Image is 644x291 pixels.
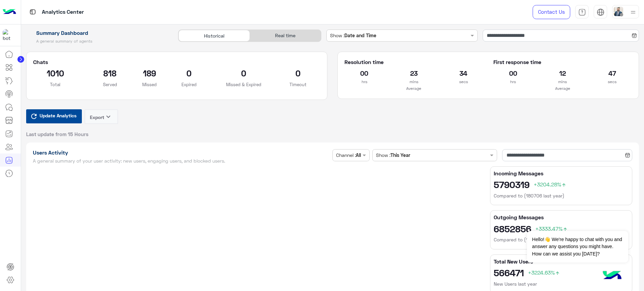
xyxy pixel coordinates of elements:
[528,269,560,276] span: +3224.63%
[533,5,570,19] a: Contact Us
[344,85,483,92] p: Average
[33,68,78,78] h2: 1010
[527,231,628,263] span: Hello!👋 We're happy to chat with you and answer any questions you might have. How can we assist y...
[578,8,586,16] img: tab
[142,81,157,88] p: Missed
[167,68,211,78] h2: 0
[629,8,637,16] img: profile
[344,59,483,65] h5: Resolution time
[42,8,84,17] p: Analytics Center
[444,78,483,85] p: secs
[88,81,132,88] p: Served
[394,68,434,78] h2: 23
[344,68,384,78] h2: 00
[38,111,78,120] span: Update Analytics
[543,78,582,85] p: mins
[3,29,15,41] img: 1403182699927242
[178,30,250,42] div: Historical
[142,68,157,78] h2: 189
[167,81,211,88] p: Expired
[493,78,533,85] p: hrs
[494,258,629,265] h5: Total New Users
[543,68,582,78] h2: 12
[614,7,623,16] img: userImage
[26,30,171,36] h1: Summary Dashboard
[26,109,82,123] button: Update Analytics
[494,192,629,199] h6: Compared to (180706 last year)
[494,223,629,234] h2: 6852856
[493,68,533,78] h2: 00
[493,85,632,92] p: Average
[494,267,629,278] h2: 566471
[494,179,629,190] h2: 5790319
[597,8,604,16] img: tab
[493,59,632,65] h5: First response time
[344,78,384,85] p: hrs
[33,158,330,164] h5: A general summary of your user activity: new users, engaging users, and blocked users.
[276,81,321,88] p: Timeout
[494,170,629,177] h5: Incoming Messages
[26,39,171,44] h5: A general summary of agents
[534,181,567,187] span: +3204.28%
[26,131,89,137] span: Last update from 15 Hours
[592,78,632,85] p: secs
[221,81,266,88] p: Missed & Expired
[394,78,434,85] p: mins
[600,264,624,288] img: hulul-logo.png
[85,109,118,124] button: Exportkeyboard_arrow_down
[250,30,321,42] div: Real time
[104,113,112,121] i: keyboard_arrow_down
[33,81,78,88] p: Total
[592,68,632,78] h2: 47
[494,214,629,221] h5: Outgoing Messages
[29,8,37,16] img: tab
[221,68,266,78] h2: 0
[575,5,589,19] a: tab
[88,68,132,78] h2: 818
[494,281,629,287] h6: New Users last year
[33,149,330,156] h1: Users Activity
[444,68,483,78] h2: 34
[33,59,321,65] h5: Chats
[494,236,629,243] h6: Compared to (180706 last year)
[3,5,16,19] img: Logo
[276,68,321,78] h2: 0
